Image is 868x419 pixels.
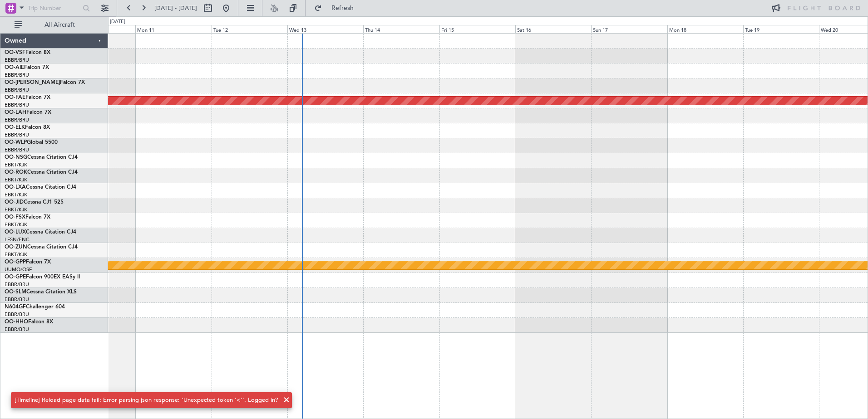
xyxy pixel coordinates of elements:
[5,274,26,280] span: OO-GPE
[5,326,29,333] a: EBBR/BRU
[5,57,29,63] a: EBBR/BRU
[324,5,362,11] span: Refresh
[5,140,58,145] a: OO-WLPGlobal 5500
[5,266,32,273] a: UUMO/OSF
[5,125,25,130] span: OO-ELK
[439,25,515,33] div: Fri 15
[5,176,27,183] a: EBKT/KJK
[5,289,26,295] span: OO-SLM
[28,1,80,15] input: Trip Number
[310,1,365,15] button: Refresh
[5,236,30,243] a: LFSN/ENC
[363,25,439,33] div: Thu 14
[743,25,819,33] div: Tue 19
[5,80,85,85] a: OO-[PERSON_NAME]Falcon 7X
[5,125,50,130] a: OO-ELKFalcon 8X
[5,132,29,138] a: EBBR/BRU
[212,25,287,33] div: Tue 12
[5,200,64,205] a: OO-JIDCessna CJ1 525
[667,25,743,33] div: Mon 18
[135,25,211,33] div: Mon 11
[5,296,29,303] a: EBBR/BRU
[5,50,50,55] a: OO-VSFFalcon 8X
[5,221,27,228] a: EBKT/KJK
[5,214,25,220] span: OO-FSX
[5,259,51,265] a: OO-GPPFalcon 7X
[5,259,26,265] span: OO-GPP
[5,311,29,318] a: EBBR/BRU
[5,65,24,70] span: OO-AIE
[5,117,29,123] a: EBBR/BRU
[110,18,125,26] div: [DATE]
[5,244,78,250] a: OO-ZUNCessna Citation CJ4
[5,191,27,198] a: EBKT/KJK
[5,155,27,160] span: OO-NSG
[5,80,60,85] span: OO-[PERSON_NAME]
[5,251,27,258] a: EBKT/KJK
[15,396,278,405] div: [Timeline] Reload page data fail: Error parsing json response: 'Unexpected token '<''. Logged in?
[5,206,27,213] a: EBKT/KJK
[5,304,65,310] a: N604GFChallenger 604
[5,200,24,205] span: OO-JID
[5,281,29,288] a: EBBR/BRU
[5,161,27,168] a: EBKT/KJK
[5,102,29,108] a: EBBR/BRU
[5,304,26,310] span: N604GF
[5,140,27,145] span: OO-WLP
[5,110,26,115] span: OO-LAH
[5,274,80,280] a: OO-GPEFalcon 900EX EASy II
[5,170,27,175] span: OO-ROK
[5,185,26,190] span: OO-LXA
[5,155,78,160] a: OO-NSGCessna Citation CJ4
[5,95,25,100] span: OO-FAE
[5,229,76,235] a: OO-LUXCessna Citation CJ4
[5,110,51,115] a: OO-LAHFalcon 7X
[5,50,25,55] span: OO-VSF
[591,25,667,33] div: Sun 17
[5,229,26,235] span: OO-LUX
[5,170,78,175] a: OO-ROKCessna Citation CJ4
[5,319,53,325] a: OO-HHOFalcon 8X
[5,289,77,295] a: OO-SLMCessna Citation XLS
[24,22,96,28] span: All Aircraft
[154,4,197,12] span: [DATE] - [DATE]
[515,25,591,33] div: Sat 16
[5,146,29,153] a: EBBR/BRU
[5,185,76,190] a: OO-LXACessna Citation CJ4
[5,65,49,70] a: OO-AIEFalcon 7X
[5,214,50,220] a: OO-FSXFalcon 7X
[10,18,99,32] button: All Aircraft
[5,87,29,93] a: EBBR/BRU
[5,95,50,100] a: OO-FAEFalcon 7X
[5,72,29,78] a: EBBR/BRU
[5,319,28,325] span: OO-HHO
[287,25,363,33] div: Wed 13
[5,244,27,250] span: OO-ZUN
